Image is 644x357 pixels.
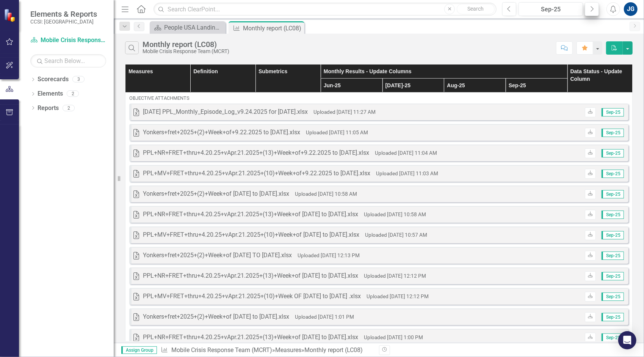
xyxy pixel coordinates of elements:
[129,95,628,102] div: Attachments
[30,19,97,25] small: CCSI: [GEOGRAPHIC_DATA]
[295,191,357,197] small: Uploaded [DATE] 10:58 AM
[143,272,358,280] div: PPL+NR+FRET+thru+4.20.25+vApr.21.2025+(13)+Week+of [DATE] to [DATE].xlsx
[602,231,624,239] span: Sep-25
[602,333,624,342] span: Sep-25
[304,346,363,354] div: Monthly report (LC08)
[364,211,426,217] small: Uploaded [DATE] 10:58 AM
[30,36,106,45] a: Mobile Crisis Response Team (MCRT)
[602,108,624,116] span: Sep-25
[129,95,155,101] span: objective
[243,24,302,33] div: Monthly report (LC08)
[152,23,224,32] a: People USA Landing Page
[602,272,624,280] span: Sep-25
[143,169,370,178] div: PPL+MV+FRET+thru+4.20.25+vApr.21.2025+(10)+Week+of+9.22.2025 to [DATE].xlsx
[171,346,272,354] a: Mobile Crisis Response Team (MCRT)
[624,2,638,16] button: JG
[519,2,583,16] button: Sep-25
[602,149,624,157] span: Sep-25
[365,232,427,238] small: Uploaded [DATE] 10:57 AM
[154,3,497,16] input: Search ClearPoint...
[602,129,624,137] span: Sep-25
[521,5,580,14] div: Sep-25
[364,334,423,340] small: Uploaded [DATE] 1:00 PM
[143,128,300,137] div: Yonkers+fret+2025+(2)+Week+of+9.22.2025 to [DATE].xlsx
[143,108,308,116] div: [DATE] PPL_Monthly_Episode_Log_v9.24.2025 for [DATE].xlsx
[30,9,97,19] span: Elements & Reports
[143,333,358,342] div: PPL+NR+FRET+thru+4.20.25+vApr.21.2025+(13)+Week+of [DATE] to [DATE].xlsx
[143,40,229,49] div: Monthly report (LC08)
[602,211,624,219] span: Sep-25
[364,273,426,279] small: Uploaded [DATE] 12:12 PM
[4,8,17,22] img: ClearPoint Strategy
[468,6,484,12] span: Search
[275,346,301,354] a: Measures
[143,251,292,260] div: Yonkers+fret+2025+(2)+Week+of [DATE] TO [DATE].xlsx
[121,346,157,354] span: Assign Group
[164,23,224,32] div: People USA Landing Page
[367,293,429,299] small: Uploaded [DATE] 12:12 PM
[602,252,624,260] span: Sep-25
[38,75,69,84] a: Scorecards
[295,314,354,320] small: Uploaded [DATE] 1:01 PM
[375,150,437,156] small: Uploaded [DATE] 11:04 AM
[602,313,624,321] span: Sep-25
[306,129,368,135] small: Uploaded [DATE] 11:05 AM
[143,190,289,198] div: Yonkers+fret+2025+(2)+Week+of [DATE] to [DATE].xlsx
[72,76,85,83] div: 3
[143,313,289,321] div: Yonkers+fret+2025+(2)+Week+of [DATE] to [DATE].xlsx
[67,91,79,97] div: 2
[63,105,75,111] div: 2
[143,149,369,157] div: PPL+NR+FRET+thru+4.20.25+vApr.21.2025+(13)+Week+of+9.22.2025 to [DATE].xlsx
[38,104,59,113] a: Reports
[602,293,624,301] span: Sep-25
[457,4,495,14] button: Search
[143,231,359,239] div: PPL+MV+FRET+thru+4.20.25+vApr.21.2025+(10)+Week+of [DATE] to [DATE].xlsx
[602,190,624,198] span: Sep-25
[376,170,438,176] small: Uploaded [DATE] 11:03 AM
[143,292,361,301] div: PPL+MV+FRET+thru+4.20.25+vApr.21.2025+(10)+Week OF [DATE] to [DATE] .xlsx
[602,170,624,178] span: Sep-25
[143,49,229,54] div: Mobile Crisis Response Team (MCRT)
[143,210,358,219] div: PPL+NR+FRET+thru+4.20.25+vApr.21.2025+(13)+Week+of [DATE] to [DATE].xlsx
[161,346,373,355] div: » »
[30,54,106,68] input: Search Below...
[313,109,376,115] small: Uploaded [DATE] 11:27 AM
[618,331,636,349] div: Open Intercom Messenger
[38,90,63,98] a: Elements
[298,252,360,258] small: Uploaded [DATE] 12:13 PM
